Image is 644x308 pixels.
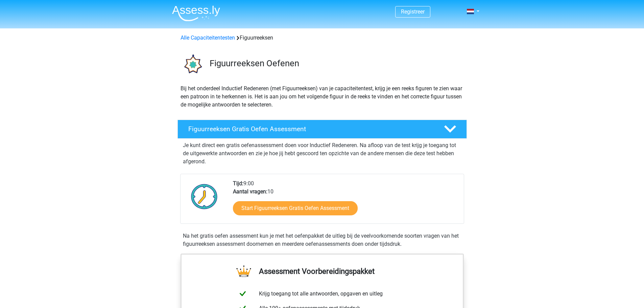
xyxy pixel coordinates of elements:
[178,50,207,79] img: figuurreeksen
[181,34,235,41] a: Alle Capaciteitentesten
[228,180,463,223] div: 9:00 10
[180,232,464,248] div: Na het gratis oefen assessment kun je met het oefenpakket de uitleg bij de veelvoorkomende soorte...
[210,58,461,69] h3: Figuurreeksen Oefenen
[172,5,220,21] img: Assessly
[178,34,467,42] div: Figuurreeksen
[175,120,470,139] a: Figuurreeksen Gratis Oefen Assessment
[233,180,243,187] b: Tijd:
[233,201,358,215] a: Start Figuurreeksen Gratis Oefen Assessment
[183,141,461,166] p: Je kunt direct een gratis oefenassessment doen voor Inductief Redeneren. Na afloop van de test kr...
[181,85,464,109] p: Bij het onderdeel Inductief Redeneren (met Figuurreeksen) van je capaciteitentest, krijg je een r...
[401,8,425,15] a: Registreer
[188,125,433,133] h4: Figuurreeksen Gratis Oefen Assessment
[233,188,267,195] b: Aantal vragen:
[187,180,221,213] img: Klok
